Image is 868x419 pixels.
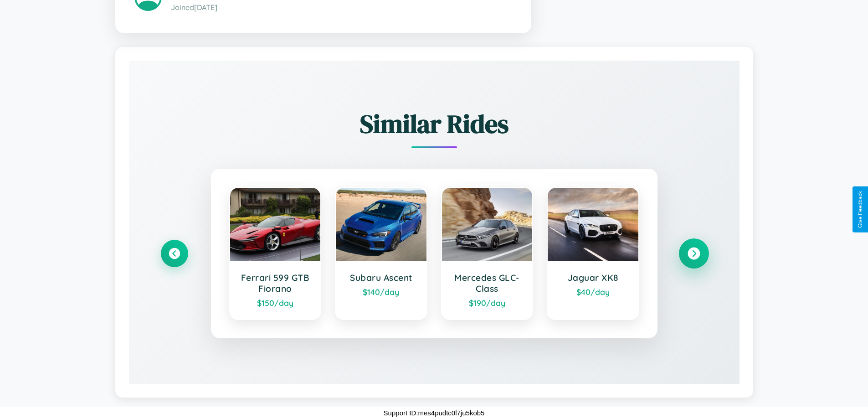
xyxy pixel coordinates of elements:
a: Ferrari 599 GTB Fiorano$150/day [229,187,322,320]
h3: Ferrari 599 GTB Fiorano [239,272,312,294]
div: $ 190 /day [451,298,524,308]
h3: Subaru Ascent [345,272,417,283]
h3: Mercedes GLC-Class [451,272,524,294]
div: Give Feedback [857,191,863,228]
h2: Similar Rides [161,106,708,141]
div: $ 40 /day [557,287,629,297]
div: $ 150 /day [239,298,312,308]
p: Joined [DATE] [171,1,512,14]
h3: Jaguar XK8 [557,272,629,283]
a: Jaguar XK8$40/day [547,187,639,320]
a: Mercedes GLC-Class$190/day [441,187,534,320]
p: Support ID: mes4pudtc0l7ju5kob5 [384,407,485,419]
a: Subaru Ascent$140/day [335,187,427,320]
div: $ 140 /day [345,287,417,297]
